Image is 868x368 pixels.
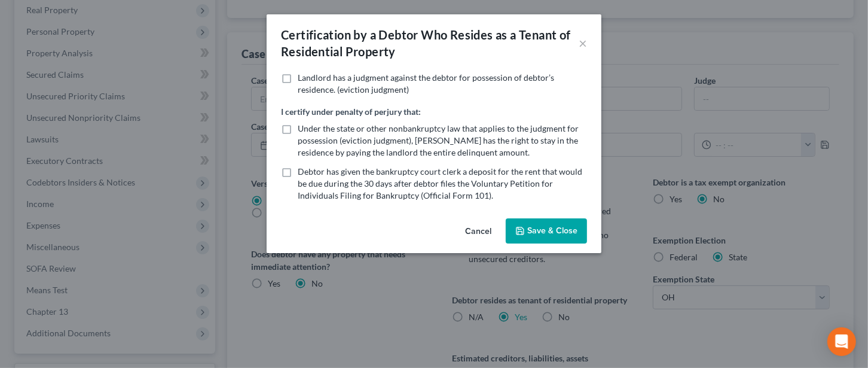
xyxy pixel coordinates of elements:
[298,72,554,95] span: Landlord has a judgment against the debtor for possession of debtor’s residence. (eviction judgment)
[827,327,856,356] div: Open Intercom Messenger
[281,26,579,60] div: Certification by a Debtor Who Resides as a Tenant of Residential Property
[298,123,579,157] span: Under the state or other nonbankruptcy law that applies to the judgment for possession (eviction ...
[281,105,421,118] label: I certify under penalty of perjury that:
[298,166,582,200] span: Debtor has given the bankruptcy court clerk a deposit for the rent that would be due during the 3...
[456,220,501,244] button: Cancel
[506,218,587,244] button: Save & Close
[579,36,587,50] button: ×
